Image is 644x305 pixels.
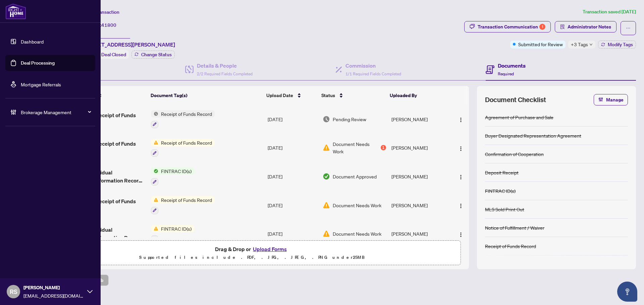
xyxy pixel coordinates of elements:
a: Mortgage Referrals [21,81,61,87]
img: Document Status [323,230,330,237]
td: [DATE] [265,105,320,134]
span: Pending Review [333,116,366,123]
td: [DATE] [265,191,320,220]
th: Upload Date [264,86,319,105]
div: 1 [381,145,386,150]
div: Transaction Communication [478,21,545,32]
button: Upload Forms [251,245,289,253]
button: Logo [455,142,466,153]
span: View Transaction [84,9,119,15]
td: [PERSON_NAME] [389,105,449,134]
span: Upload Date [266,92,293,99]
td: [DATE] [265,134,320,162]
button: Status IconFINTRAC ID(s) [151,225,194,243]
button: Logo [455,200,466,211]
img: Status Icon [151,196,158,204]
img: Logo [458,117,464,123]
span: Ontario 635 - Receipt of Funds Record 7.pdf [62,111,146,127]
img: Status Icon [151,110,158,118]
button: Status IconReceipt of Funds Record [151,139,215,157]
div: Receipt of Funds Record [485,242,536,250]
td: [PERSON_NAME] [389,191,449,220]
th: Document Tag(s) [148,86,264,105]
img: logo [5,3,26,19]
td: [PERSON_NAME] [389,220,449,248]
span: Document Checklist [485,95,546,104]
button: Status IconReceipt of Funds Record [151,110,215,128]
div: MLS Sold Print Out [485,206,524,213]
span: Status [321,92,335,99]
button: Logo [455,228,466,239]
div: Agreement of Purchase and Sale [485,113,553,121]
button: Administrator Notes [555,21,616,32]
img: Document Status [323,116,330,123]
a: Dashboard [21,39,44,45]
img: Status Icon [151,167,158,175]
div: Confirmation of Cooperation [485,150,544,158]
button: Manage [594,94,628,105]
img: Status Icon [151,139,158,146]
span: FINTRAC ID(s) [158,167,194,175]
th: (24) File Name [59,86,148,105]
div: Notice of Fulfillment / Waiver [485,224,544,231]
img: Document Status [323,144,330,151]
td: [DATE] [265,162,320,191]
button: Logo [455,171,466,182]
span: [STREET_ADDRESS][PERSON_NAME] [83,41,175,49]
span: Receipt of Funds Record [158,196,215,204]
span: 2/2 Required Fields Completed [197,71,253,76]
button: Change Status [131,51,175,59]
span: ellipsis [626,26,631,30]
img: Logo [458,232,464,237]
img: Logo [458,174,464,180]
button: Status IconReceipt of Funds Record [151,196,215,214]
div: Status: [83,50,129,59]
img: Document Status [323,202,330,209]
span: down [589,43,593,46]
span: Drag & Drop or [215,245,289,253]
span: Change Status [141,52,172,57]
span: Document Needs Work [333,230,381,237]
span: [EMAIL_ADDRESS][DOMAIN_NAME] [23,292,84,299]
span: Submitted for Review [518,41,563,48]
span: RS [10,287,17,296]
td: [PERSON_NAME] [389,134,449,162]
div: Buyer Designated Representation Agreement [485,132,581,139]
span: 1/1 Required Fields Completed [345,71,401,76]
a: Deal Processing [21,60,55,66]
span: Modify Tags [608,42,633,47]
p: Supported files include .PDF, .JPG, .JPEG, .PNG under 25 MB [47,253,457,261]
span: Document Needs Work [333,202,381,209]
span: FINTRAC - Individual Identification Information Record 8.pdf [62,168,146,184]
span: [PERSON_NAME] [23,284,84,291]
span: Required [498,71,514,76]
img: Document Status [323,173,330,180]
span: Receipt of Funds Record [158,139,215,146]
button: Logo [455,114,466,125]
div: Deposit Receipt [485,169,519,176]
span: FINTRAC ID(s) [158,225,194,232]
td: [PERSON_NAME] [389,162,449,191]
button: Modify Tags [598,41,636,49]
button: Open asap [617,282,637,302]
article: Transaction saved [DATE] [583,8,636,16]
span: Ontario 635 - Receipt of Funds Record 6.pdf [62,140,146,156]
h4: Details & People [197,62,253,70]
span: solution [560,24,565,29]
span: Deal Closed [101,52,126,58]
div: 1 [539,24,545,30]
span: Drag & Drop orUpload FormsSupported files include .PDF, .JPG, .JPEG, .PNG under25MB [43,241,461,265]
img: Logo [458,146,464,151]
button: Status IconFINTRAC ID(s) [151,167,194,185]
span: Administrator Notes [568,21,611,32]
th: Status [319,86,387,105]
span: +3 Tags [571,41,588,48]
span: Document Approved [333,173,377,180]
span: Brokerage Management [21,108,91,116]
th: Uploaded By [387,86,447,105]
h4: Documents [498,62,526,70]
td: [DATE] [265,220,320,248]
span: Manage [606,94,624,105]
span: Ontario 635 - Receipt of Funds Record 4.pdf [62,197,146,213]
button: Transaction Communication1 [464,21,551,32]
